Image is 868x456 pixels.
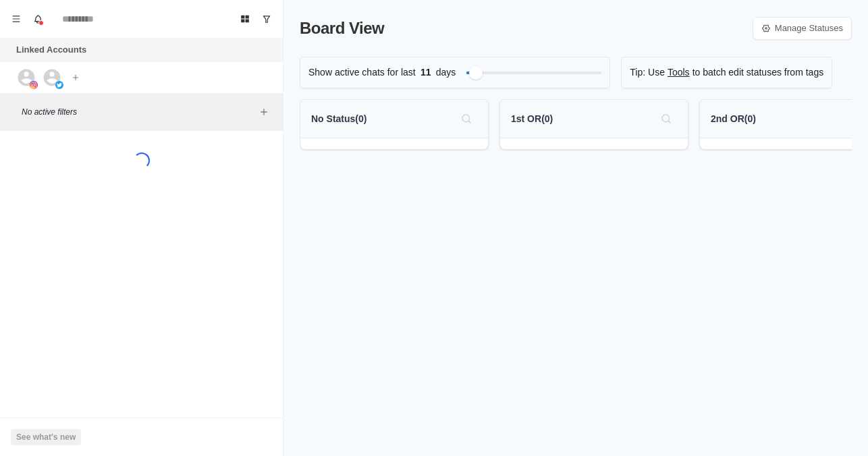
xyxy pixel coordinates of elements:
p: No active filters [22,106,256,118]
a: Manage Statuses [753,17,852,40]
p: 1st OR ( 0 ) [511,112,553,126]
button: Search [456,108,477,130]
button: See what's new [11,429,81,445]
button: Add account [67,69,84,86]
p: Show active chats for last [308,65,416,80]
p: 2nd OR ( 0 ) [711,112,756,126]
p: to batch edit statuses from tags [693,65,824,80]
p: Linked Accounts [16,43,86,57]
p: No Status ( 0 ) [311,112,367,126]
button: Show unread conversations [256,8,277,30]
p: days [436,65,456,80]
p: Board View [300,16,384,40]
img: picture [55,81,63,89]
a: Tools [668,65,690,80]
button: Board View [234,8,256,30]
button: Search [655,108,677,130]
img: picture [30,81,38,89]
span: 11 [416,65,436,80]
button: Menu [5,8,27,30]
p: Tip: Use [630,65,665,80]
button: Notifications [27,8,49,30]
div: Filter by activity days [469,66,483,80]
button: Add filters [256,104,272,120]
